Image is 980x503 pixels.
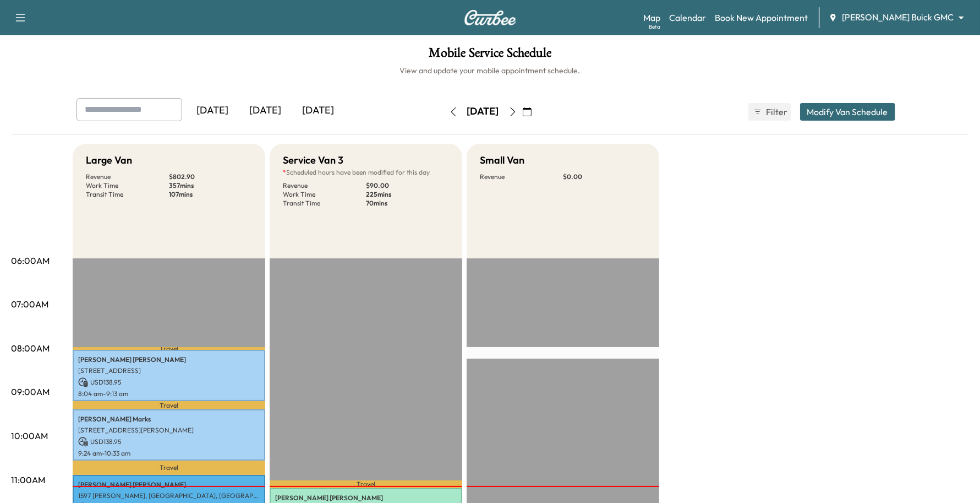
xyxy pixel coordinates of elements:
h5: Large Van [86,153,132,168]
button: Modify Van Schedule [800,103,895,121]
div: [DATE] [292,98,345,123]
p: Travel [73,401,265,409]
div: Beta [649,23,660,31]
p: 07:00AM [11,298,48,311]
p: USD 138.95 [78,437,260,447]
p: Scheduled hours have been modified for this day [283,168,449,177]
p: 9:24 am - 10:33 am [78,449,260,458]
p: $ 90.00 [366,181,449,190]
h6: View and update your mobile appointment schedule. [11,65,969,76]
p: 10:00AM [11,429,48,442]
p: 8:04 am - 9:13 am [78,390,260,398]
p: Work Time [283,190,366,199]
p: $ 802.90 [169,172,252,181]
p: 08:00AM [11,342,50,355]
h5: Small Van [480,153,524,168]
a: MapBeta [643,11,660,24]
p: 06:00AM [11,254,50,267]
h5: Service Van 3 [283,153,343,168]
span: Filter [767,105,786,118]
p: Transit Time [283,199,366,208]
p: [STREET_ADDRESS][PERSON_NAME] [78,426,260,435]
a: Calendar [669,11,706,24]
p: 1597 [PERSON_NAME], [GEOGRAPHIC_DATA], [GEOGRAPHIC_DATA], [GEOGRAPHIC_DATA] [78,491,260,500]
p: 357 mins [169,181,252,190]
p: Travel [270,480,462,488]
p: [PERSON_NAME] [PERSON_NAME] [78,355,260,364]
p: 107 mins [169,190,252,199]
div: [DATE] [187,98,239,123]
p: Revenue [480,172,563,181]
button: Filter [748,103,791,121]
div: [DATE] [467,105,499,118]
p: 11:00AM [11,473,45,486]
div: [DATE] [239,98,292,123]
p: Transit Time [86,190,169,199]
span: [PERSON_NAME] Buick GMC [842,11,954,24]
h1: Mobile Service Schedule [11,46,969,65]
p: USD 138.95 [78,377,260,387]
p: Travel [73,461,265,475]
p: Revenue [283,181,366,190]
p: [PERSON_NAME] [PERSON_NAME] [275,494,457,502]
p: 09:00AM [11,385,50,398]
a: Book New Appointment [715,11,808,24]
p: [PERSON_NAME] Marks [78,415,260,424]
p: $ 0.00 [563,172,646,181]
p: Revenue [86,172,169,181]
p: 225 mins [366,190,449,199]
p: [STREET_ADDRESS] [78,366,260,375]
p: Travel [73,347,265,350]
p: [PERSON_NAME] [PERSON_NAME] [78,480,260,489]
p: Work Time [86,181,169,190]
img: Curbee Logo [464,10,517,25]
p: 70 mins [366,199,449,208]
